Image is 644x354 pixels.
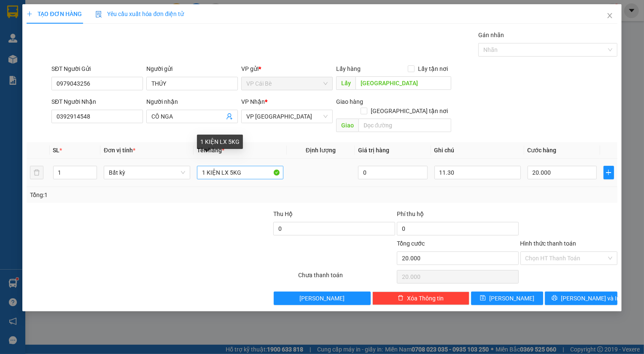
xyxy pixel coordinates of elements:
[431,142,524,159] th: Ghi chú
[545,292,617,305] button: printer[PERSON_NAME] và In
[51,64,143,73] div: SĐT Người Gửi
[604,166,614,179] button: plus
[146,64,238,73] div: Người gửi
[51,97,143,106] div: SĐT Người Nhận
[480,295,486,302] span: save
[53,147,60,154] span: SL
[95,11,184,17] span: Yêu cầu xuất hóa đơn điện tử
[146,97,238,106] div: Người nhận
[604,169,613,176] span: plus
[561,294,620,303] span: [PERSON_NAME] và In
[27,11,81,17] span: TẠO ĐƠN HÀNG
[30,190,249,200] div: Tổng: 1
[336,76,356,90] span: Lấy
[30,166,43,179] button: delete
[397,209,519,222] div: Phí thu hộ
[273,211,293,217] span: Thu Hộ
[356,76,451,90] input: Dọc đường
[197,166,283,179] input: VD: Bàn, Ghế
[241,64,333,73] div: VP gửi
[434,166,521,179] input: Ghi Chú
[489,294,534,303] span: [PERSON_NAME]
[407,294,444,303] span: Xóa Thông tin
[552,295,558,302] span: printer
[246,77,328,90] span: VP Cái Bè
[241,98,265,105] span: VP Nhận
[415,64,451,73] span: Lấy tận nơi
[358,147,389,154] span: Giá trị hàng
[109,166,185,179] span: Bất kỳ
[306,147,336,154] span: Định lượng
[606,12,613,19] span: close
[397,240,425,247] span: Tổng cước
[104,147,135,154] span: Đơn vị tính
[246,110,328,123] span: VP Sài Gòn
[197,135,243,149] div: 1 KIỆN LX 5KG
[367,106,451,116] span: [GEOGRAPHIC_DATA] tận nơi
[358,166,428,179] input: 0
[398,295,404,302] span: delete
[336,65,361,72] span: Lấy hàng
[478,32,504,38] label: Gán nhãn
[528,147,557,154] span: Cước hàng
[274,292,371,305] button: [PERSON_NAME]
[520,240,577,247] label: Hình thức thanh toán
[358,119,451,132] input: Dọc đường
[336,98,363,105] span: Giao hàng
[471,292,544,305] button: save[PERSON_NAME]
[95,11,102,18] img: icon
[372,292,469,305] button: deleteXóa Thông tin
[299,294,345,303] span: [PERSON_NAME]
[297,270,396,285] div: Chưa thanh toán
[336,119,358,132] span: Giao
[226,113,233,120] span: user-add
[27,11,32,17] span: plus
[598,4,622,28] button: Close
